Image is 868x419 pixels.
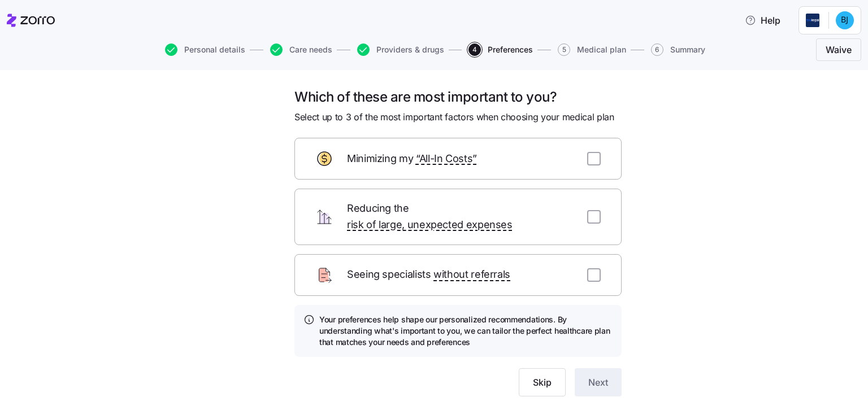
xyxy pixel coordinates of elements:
[184,46,245,54] span: Personal details
[651,43,705,56] button: 6Summary
[588,376,608,389] span: Next
[289,46,332,54] span: Care needs
[347,151,477,167] span: Minimizing my
[816,38,861,61] button: Waive
[577,46,626,54] span: Medical plan
[165,43,245,56] button: Personal details
[416,151,477,167] span: “All-In Costs”
[468,43,533,56] button: 4Preferences
[268,43,332,56] a: Care needs
[736,9,789,32] button: Help
[558,43,626,56] button: 5Medical plan
[575,368,622,396] button: Next
[163,43,245,56] a: Personal details
[519,368,566,396] button: Skip
[270,43,332,56] button: Care needs
[376,46,444,54] span: Providers & drugs
[347,200,574,233] span: Reducing the
[468,43,481,56] span: 4
[670,46,705,54] span: Summary
[347,217,513,233] span: risk of large, unexpected expenses
[745,14,780,27] span: Help
[294,88,622,106] h1: Which of these are most important to you?
[836,11,854,29] img: 1f8cd941bda9b2b987b907b670bb6805
[347,267,510,283] span: Seeing specialists
[806,14,819,27] img: Employer logo
[558,43,570,56] span: 5
[488,46,533,54] span: Preferences
[533,376,552,389] span: Skip
[466,43,533,56] a: 4Preferences
[651,43,663,56] span: 6
[294,110,614,124] span: Select up to 3 of the most important factors when choosing your medical plan
[355,43,444,56] a: Providers & drugs
[319,314,613,348] h4: Your preferences help shape our personalized recommendations. By understanding what's important t...
[433,267,510,283] span: without referrals
[357,43,444,56] button: Providers & drugs
[826,43,852,56] span: Waive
